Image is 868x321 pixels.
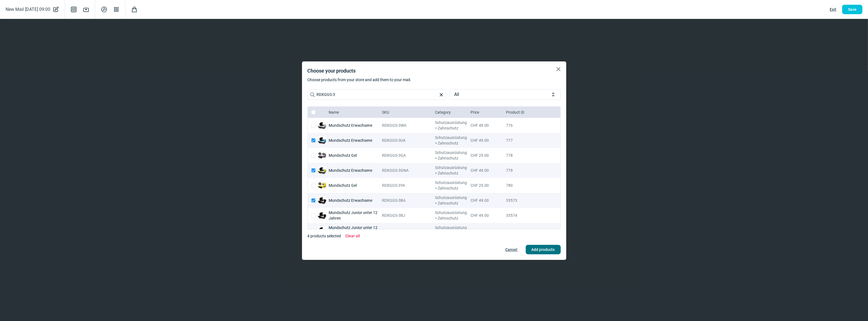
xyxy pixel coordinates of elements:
div: Product ID [506,107,539,118]
div: 778 [506,148,539,163]
div: Mundschutz Erwachsene [329,118,380,133]
div: RDXGGS-3GNA [382,163,433,178]
div: Mundschutz Erwachsene [329,163,380,178]
div: Schutzausrüstung > Zahnschutz [435,118,469,133]
div: RDXGGS-3GNJ [382,223,433,238]
span: Save [848,5,857,14]
div: Mundschutz Erwachsene [329,133,380,148]
div: CHF 49.00 [471,208,504,223]
div: Schutzausrüstung > Zahnschutz [435,163,469,178]
button: Exit [824,5,842,14]
div: 33573 [506,193,539,208]
div: CHF 49.00 [471,223,504,238]
span: Exit [830,5,836,14]
div: Schutzausrüstung > Zahnschutz [435,148,469,163]
div: Choose products from your store and add them to your mail. [308,77,561,83]
div: Mundschutz Gel [329,178,380,193]
button: Cancel [500,245,524,254]
div: RDXGGS-3YA [382,178,433,193]
div: RDXGGS-3WA [382,118,433,133]
div: Name [329,107,380,118]
div: Mundschutz Gel [329,148,380,163]
div: Price [471,107,504,118]
span: Clear all [346,233,360,239]
button: Save [842,5,862,14]
span: New Mail [DATE] 09:00 [6,6,50,13]
div: Mundschutz Junior unter 12 Jahren [329,208,380,223]
div: CHF 49.00 [471,163,504,178]
span: Cancel [505,245,518,254]
div: Schutzausrüstung > Zahnschutz [435,193,469,208]
span: 4 products selected [308,233,341,239]
div: CHF 29.00 [471,178,504,193]
span: Add products [532,245,555,254]
div: 776 [506,118,539,133]
div: 779 [506,163,539,178]
div: RDXGGS-3UA [382,133,433,148]
div: Choose your products [308,67,561,75]
div: Schutzausrüstung > Zahnschutz [435,223,469,238]
div: Schutzausrüstung > Zahnschutz [435,133,469,148]
div: Mundschutz Erwachsene [329,193,380,208]
span: All [454,89,459,99]
div: RDXGGS-3BJ [382,208,433,223]
div: Mundschutz Junior unter 12 Jahren [329,223,380,238]
div: CHF 49.00 [471,193,504,208]
div: RDXGGS-3GA [382,148,433,163]
div: CHF 49.00 [471,133,504,148]
div: 777 [506,133,539,148]
div: 33575 [506,223,539,238]
div: CHF 49.00 [471,118,504,133]
div: CHF 29.00 [471,148,504,163]
button: Add products [526,245,561,254]
div: Schutzausrüstung > Zahnschutz [435,178,469,193]
div: 33574 [506,208,539,223]
div: Schutzausrüstung > Zahnschutz [435,208,469,223]
div: SKU [382,107,433,118]
div: 780 [506,178,539,193]
div: RDXGGS-3BA [382,193,433,208]
div: Category [435,107,469,118]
